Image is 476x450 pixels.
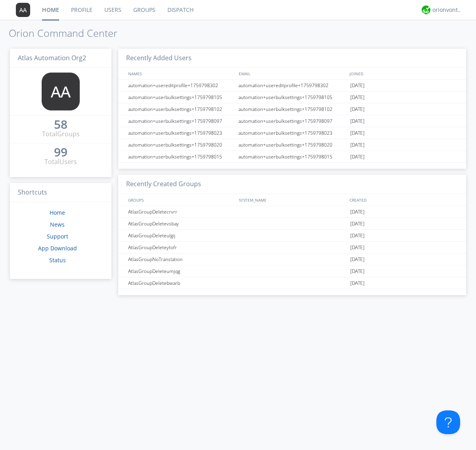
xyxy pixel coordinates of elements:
div: automation+userbulksettings+1759798097 [236,115,348,127]
div: CREATED [347,194,459,206]
span: [DATE] [350,92,365,103]
div: automation+usereditprofile+1759798302 [236,80,348,91]
h3: Recently Created Groups [118,175,466,194]
h3: Recently Added Users [118,49,466,68]
a: App Download [38,244,77,252]
div: SYSTEM_NAME [237,194,347,206]
div: AtlasGroupDeletebwarb [126,277,236,289]
div: NAMES [126,68,235,79]
div: Total Users [44,157,77,166]
div: orionvontas+atlas+automation+org2 [432,6,462,14]
div: automation+usereditprofile+1759798302 [126,80,236,91]
div: automation+userbulksettings+1759798102 [236,103,348,115]
img: 373638.png [42,72,80,111]
span: [DATE] [350,242,365,254]
div: automation+userbulksettings+1759798102 [126,103,236,115]
a: automation+userbulksettings+1759798023automation+userbulksettings+1759798023[DATE] [118,127,466,139]
span: [DATE] [350,127,365,139]
span: [DATE] [350,254,365,265]
a: AtlasGroupDeleteumjqg[DATE] [118,265,466,277]
div: Total Groups [42,130,80,139]
div: AtlasGroupDeletecrvrr [126,206,236,217]
a: Home [50,209,65,216]
div: 58 [54,120,67,128]
span: [DATE] [350,80,365,92]
div: automation+userbulksettings+1759798023 [236,127,348,139]
span: [DATE] [350,265,365,277]
a: 58 [54,120,67,130]
span: [DATE] [350,115,365,127]
img: 29d36aed6fa347d5a1537e7736e6aa13 [422,6,430,14]
div: automation+userbulksettings+1759798020 [236,139,348,151]
div: JOINED [347,68,459,79]
div: automation+userbulksettings+1759798020 [126,139,236,151]
span: Atlas Automation Org2 [18,53,86,62]
div: AtlasGroupDeletevsbay [126,218,236,229]
div: automation+userbulksettings+1759798105 [236,92,348,103]
a: automation+usereditprofile+1759798302automation+usereditprofile+1759798302[DATE] [118,80,466,92]
a: AtlasGroupDeleteulgij[DATE] [118,230,466,242]
span: [DATE] [350,277,365,289]
div: AtlasGroupNoTranslation [126,254,236,265]
a: AtlasGroupDeletevsbay[DATE] [118,218,466,230]
a: AtlasGroupDeleteytofr[DATE] [118,242,466,254]
a: AtlasGroupDeletebwarb[DATE] [118,277,466,289]
span: [DATE] [350,139,365,151]
img: 373638.png [16,3,30,17]
div: 99 [54,148,67,156]
a: Status [49,256,66,264]
a: automation+userbulksettings+1759798020automation+userbulksettings+1759798020[DATE] [118,139,466,151]
span: [DATE] [350,218,365,230]
div: AtlasGroupDeleteulgij [126,230,236,241]
span: [DATE] [350,206,365,218]
div: AtlasGroupDeleteytofr [126,242,236,253]
div: automation+userbulksettings+1759798015 [126,151,236,162]
div: EMAIL [237,68,347,79]
div: GROUPS [126,194,235,206]
iframe: Toggle Customer Support [436,410,460,434]
a: AtlasGroupNoTranslation[DATE] [118,254,466,265]
a: automation+userbulksettings+1759798105automation+userbulksettings+1759798105[DATE] [118,92,466,103]
div: automation+userbulksettings+1759798105 [126,92,236,103]
a: automation+userbulksettings+1759798097automation+userbulksettings+1759798097[DATE] [118,115,466,127]
span: [DATE] [350,230,365,242]
div: automation+userbulksettings+1759798097 [126,115,236,127]
a: automation+userbulksettings+1759798102automation+userbulksettings+1759798102[DATE] [118,103,466,115]
a: automation+userbulksettings+1759798015automation+userbulksettings+1759798015[DATE] [118,151,466,163]
a: Support [47,233,68,240]
a: 99 [54,148,67,157]
span: [DATE] [350,151,365,163]
div: AtlasGroupDeleteumjqg [126,265,236,277]
a: AtlasGroupDeletecrvrr[DATE] [118,206,466,218]
div: automation+userbulksettings+1759798023 [126,127,236,139]
span: [DATE] [350,103,365,115]
a: News [50,221,65,228]
h3: Shortcuts [10,183,111,202]
div: automation+userbulksettings+1759798015 [236,151,348,162]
